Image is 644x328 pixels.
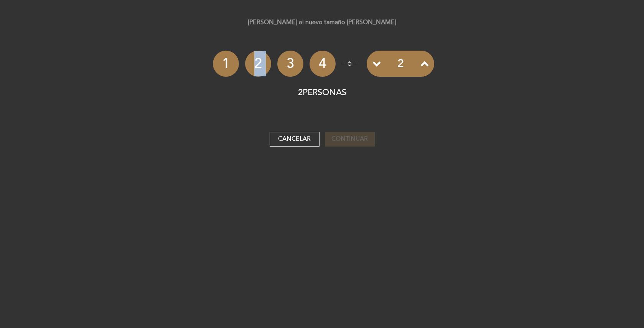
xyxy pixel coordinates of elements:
p: ó [342,61,357,68]
button: Cancelar [270,132,320,147]
li: 1 [213,51,239,77]
span: PERSONAS [303,87,346,98]
button: Continuar [325,132,375,147]
li: 2 [245,51,271,77]
li: 3 [277,51,303,77]
li: 4 [310,51,336,77]
h5: 2 [210,88,434,97]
